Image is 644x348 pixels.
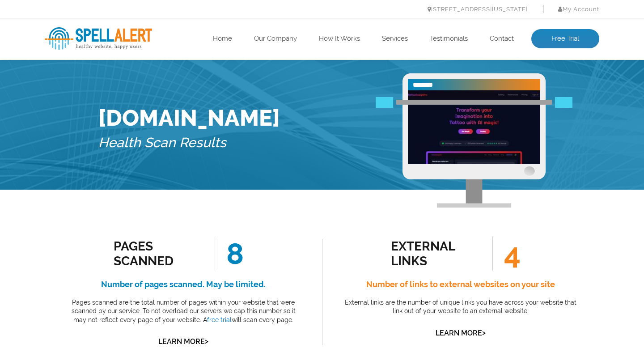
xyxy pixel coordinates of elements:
span: 4 [492,237,521,271]
img: Free Webiste Analysis [376,97,572,108]
div: external links [391,239,472,268]
a: free trial [207,316,232,323]
h5: Health Scan Results [98,131,280,155]
span: > [205,335,208,348]
a: Learn More> [436,329,486,337]
h1: [DOMAIN_NAME] [98,105,280,131]
img: Free Webiste Analysis [402,73,546,208]
p: Pages scanned are the total number of pages within your website that were scanned by our service.... [65,298,302,325]
h4: Number of links to external websites on your site [342,277,579,292]
div: Pages Scanned [114,239,195,268]
p: External links are the number of unique links you have across your website that link out of your ... [342,298,579,316]
a: Learn More> [158,337,208,346]
h4: Number of pages scanned. May be limited. [65,277,302,292]
img: Free Website Analysis [408,90,540,164]
span: > [482,327,486,339]
span: 8 [215,237,244,271]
